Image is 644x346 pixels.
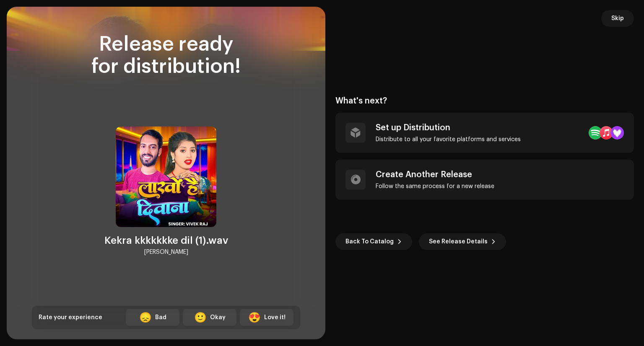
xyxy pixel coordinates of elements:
[335,233,412,250] button: Back To Catalog
[39,315,102,320] span: Rate your experience
[194,312,207,323] div: 🙂
[429,233,488,250] span: See Release Details
[144,247,188,257] div: [PERSON_NAME]
[376,170,494,180] div: Create Another Release
[376,136,521,143] div: Distribute to all your favorite platforms and services
[248,312,261,323] div: 😍
[376,123,521,133] div: Set up Distribution
[335,96,634,106] div: What's next?
[210,313,226,322] div: Okay
[611,10,624,27] span: Skip
[104,234,228,247] div: Kekra kkkkkkke dil (1).wav
[335,113,634,153] re-a-post-create-item: Set up Distribution
[376,183,494,190] div: Follow the same process for a new release
[601,10,634,27] button: Skip
[345,233,394,250] span: Back To Catalog
[139,312,152,323] div: 😞
[335,160,634,200] re-a-post-create-item: Create Another Release
[419,233,506,250] button: See Release Details
[264,313,286,322] div: Love it!
[116,127,216,227] img: c64bf1ae-51a5-49c4-a790-241b5b07e984
[155,313,166,322] div: Bad
[32,34,300,78] div: Release ready for distribution!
